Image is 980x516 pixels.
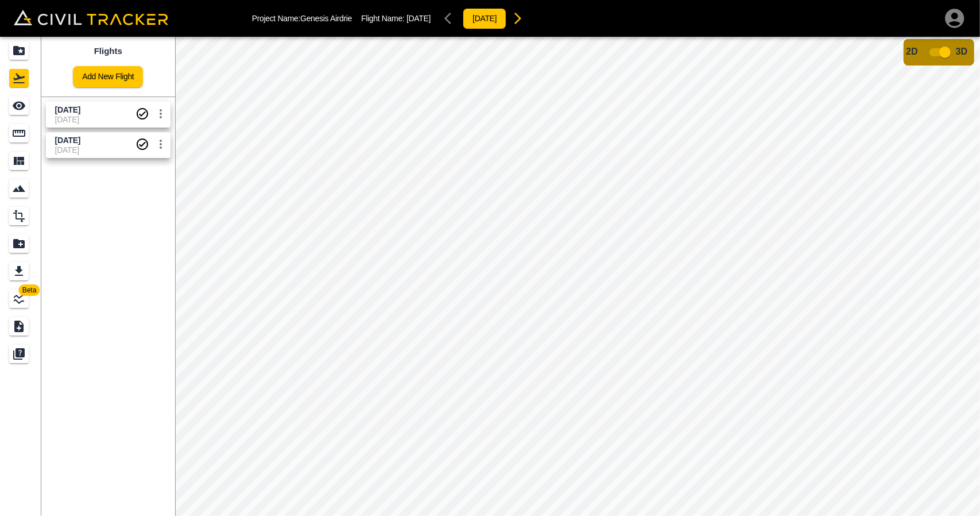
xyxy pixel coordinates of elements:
p: Project Name: Genesis Airdrie [252,14,352,23]
span: [DATE] [406,14,431,23]
p: Flight Name: [361,14,431,23]
img: Civil Tracker [14,10,168,26]
span: 2D [906,47,917,56]
span: 3D [956,47,967,56]
button: [DATE] [463,8,506,29]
